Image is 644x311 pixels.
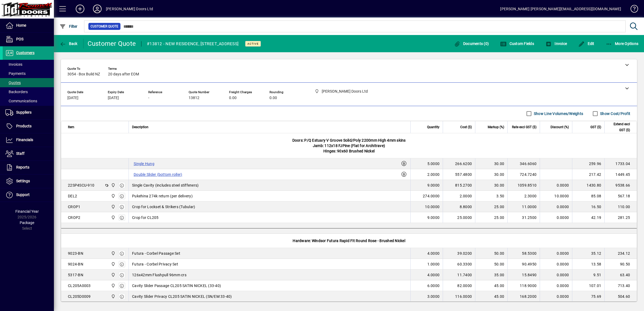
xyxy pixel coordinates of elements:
td: 30.00 [475,158,507,169]
a: Settings [3,174,54,188]
label: Show Line Volumes/Weights [533,111,583,116]
button: More Options [604,39,640,48]
span: - [148,96,149,100]
td: 266.6200 [443,158,475,169]
span: Bennett Doors Ltd [110,272,116,278]
span: [DATE] [67,96,78,100]
td: 25.0000 [443,212,475,223]
td: 116.0000 [443,291,475,302]
td: 217.42 [572,169,604,180]
span: 9.0000 [427,183,440,188]
span: 3.0000 [427,294,440,299]
span: Cost ($) [460,124,472,130]
td: 75.69 [572,291,604,302]
td: 107.01 [572,280,604,291]
span: 0.00 [269,96,277,100]
span: Bennett Doors Ltd [110,215,116,221]
a: Backorders [3,87,54,96]
span: Documents (0) [454,41,489,46]
span: 10.0000 [425,204,439,209]
div: 1059.8510 [511,183,536,188]
span: 4.0000 [427,272,440,278]
span: Cavity Slider Privacy CL205 SATIN NICKEL (SN/EM 33-40) [132,294,232,299]
td: 713.40 [604,280,637,291]
td: 82.0000 [443,280,475,291]
span: POS [16,37,23,41]
span: Bennett Doors Ltd [110,293,116,299]
div: 9023-BN [68,251,83,256]
span: 0.00 [229,96,237,100]
td: 281.25 [604,212,637,223]
td: 0.0000 [540,280,572,291]
span: Single Cavity (includes steel stiffeners) [132,183,199,188]
div: CROP2 [68,215,80,220]
span: Cavity Slider Passage CL205 SATIN NICKEL (33-40) [132,283,221,288]
td: 30.00 [475,180,507,191]
td: 39.0200 [443,248,475,259]
span: Quotes [5,81,21,85]
span: Rate excl GST ($) [512,124,536,130]
span: 126x42mm Flushpull 96mm crs [132,272,186,278]
div: #13812 - NEW RESIDENCE, [STREET_ADDRESS] [147,40,238,48]
button: Documents (0) [452,39,490,48]
td: 35.00 [475,270,507,280]
div: [PERSON_NAME] [PERSON_NAME][EMAIL_ADDRESS][DOMAIN_NAME] [500,5,621,13]
span: Bennett Doors Ltd [110,193,116,199]
td: 25.00 [475,212,507,223]
div: 15.8490 [511,272,536,278]
div: 58.5300 [511,251,536,256]
span: Backorders [5,90,28,94]
td: 85.08 [572,191,604,201]
span: Crop for CL205 [132,215,159,220]
td: 25.00 [475,201,507,212]
app-page-header-button: Back [54,39,84,48]
div: 118.9000 [511,283,536,288]
span: Futura - Corbel Passage Set [132,251,180,256]
span: Invoice [545,41,567,46]
div: Doors: P/Q Estuary V Groove Solid/Poly 2200mm High 4mm skins Jamb: 112x18 FJPine (Flat for Archit... [61,133,637,158]
td: 0.0000 [540,248,572,259]
a: Payments [3,69,54,78]
td: 557.4800 [443,169,475,180]
span: 13812 [189,96,199,100]
td: 3.50 [475,191,507,201]
a: Staff [3,147,54,160]
span: Bennett Doors Ltd [110,250,116,256]
td: 9.51 [572,270,604,280]
span: Customer Quote [91,24,118,29]
div: CL205A0003 [68,283,91,288]
div: 5317-BN [68,272,83,278]
span: Package [20,221,34,225]
span: Products [16,124,32,128]
a: Communications [3,96,54,106]
a: Reports [3,161,54,174]
td: 42.19 [572,212,604,223]
a: Products [3,120,54,133]
span: Suppliers [16,110,32,114]
td: 11.7400 [443,270,475,280]
td: 50.00 [475,259,507,270]
td: 1733.04 [604,158,637,169]
div: 31.2500 [511,215,536,220]
div: 724.7240 [511,172,536,177]
span: Custom Fields [500,41,534,46]
span: Description [132,124,148,130]
a: Home [3,19,54,32]
td: 30.00 [475,169,507,180]
div: 168.2000 [511,294,536,299]
div: 346.6060 [511,161,536,166]
span: [DATE] [108,96,119,100]
div: [PERSON_NAME] Doors Ltd [106,5,153,13]
span: Filter [60,24,78,29]
td: 0.0000 [540,259,572,270]
span: Pukehina 274k return (per delivery) [132,193,193,199]
div: 9024-BN [68,261,83,267]
span: Quantity [427,124,439,130]
a: Suppliers [3,106,54,119]
div: Customer Quote [88,39,136,48]
span: Home [16,23,26,27]
button: Invoice [544,39,568,48]
td: 504.60 [604,291,637,302]
div: 22SP4SCU-910 [68,183,94,188]
td: 815.2700 [443,180,475,191]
